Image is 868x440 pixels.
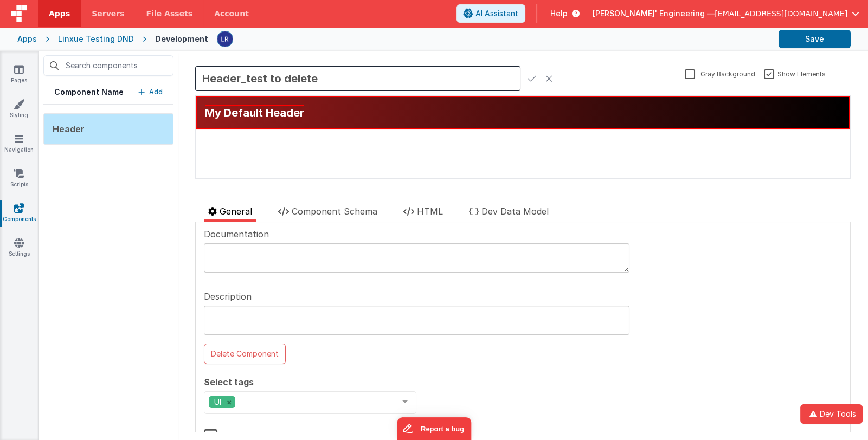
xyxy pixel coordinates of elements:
[146,8,193,19] span: File Assets
[53,124,85,134] span: Header
[417,206,443,217] span: HTML
[155,34,208,44] div: Development
[456,4,525,23] button: AI Assistant
[204,344,286,364] button: Delete Component
[54,87,124,98] h5: Component Name
[550,8,568,19] span: Help
[593,8,859,19] button: [PERSON_NAME]' Engineering — [EMAIL_ADDRESS][DOMAIN_NAME]
[779,30,851,48] button: Save
[593,8,715,19] span: [PERSON_NAME]' Engineering —
[149,87,163,98] p: Add
[17,34,37,44] div: Apps
[49,8,70,19] span: Apps
[481,206,549,217] span: Dev Data Model
[204,228,269,241] span: Documentation
[138,87,163,98] button: Add
[475,8,518,19] span: AI Assistant
[715,8,847,19] span: [EMAIL_ADDRESS][DOMAIN_NAME]
[9,9,108,24] h1: My Default Header
[204,290,252,303] span: Description
[220,206,252,217] span: General
[397,417,471,440] iframe: Marker.io feedback button
[800,404,863,424] button: Dev Tools
[92,8,124,19] span: Servers
[43,55,173,76] input: Search components
[214,397,221,406] span: UI
[204,376,254,389] span: Select tags
[292,206,377,217] span: Component Schema
[58,34,134,44] div: Linxue Testing DND
[764,68,826,79] label: Show Elements
[217,31,233,47] img: 0cc89ea87d3ef7af341bf65f2365a7ce
[685,68,755,79] label: Gray Background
